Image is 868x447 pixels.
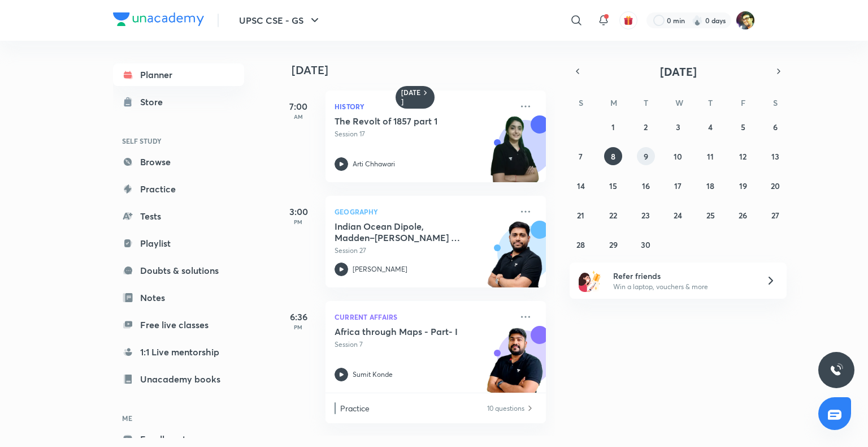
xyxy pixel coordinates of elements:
p: Session 27 [335,246,512,256]
button: September 3, 2025 [669,118,687,136]
button: September 27, 2025 [766,206,784,224]
p: 10 questions [487,402,524,414]
img: unacademy [484,221,546,299]
img: Company Logo [113,12,204,26]
button: avatar [619,11,637,29]
button: September 20, 2025 [766,177,784,195]
abbr: September 28, 2025 [576,239,585,250]
abbr: September 18, 2025 [706,180,714,191]
abbr: September 24, 2025 [674,210,682,221]
img: referral [579,269,601,292]
span: [DATE] [660,64,697,79]
abbr: September 22, 2025 [609,210,617,221]
button: September 29, 2025 [604,235,622,253]
img: ttu [830,363,843,377]
abbr: September 5, 2025 [741,122,745,132]
h6: ME [113,409,244,428]
img: avatar [623,15,633,25]
button: September 11, 2025 [701,147,719,165]
abbr: September 11, 2025 [707,151,714,162]
button: September 19, 2025 [734,177,752,195]
button: September 4, 2025 [701,118,719,136]
abbr: September 19, 2025 [739,180,747,191]
button: September 17, 2025 [669,177,687,195]
abbr: September 12, 2025 [739,151,747,162]
h5: 3:00 [276,205,321,218]
h6: [DATE] [401,88,421,106]
button: UPSC CSE - GS [232,9,328,32]
button: September 18, 2025 [701,177,719,195]
abbr: September 8, 2025 [611,151,615,162]
abbr: September 26, 2025 [739,210,747,221]
abbr: September 15, 2025 [609,180,617,191]
img: unacademy [484,326,546,404]
abbr: September 7, 2025 [579,151,583,162]
abbr: September 6, 2025 [773,122,778,132]
a: Unacademy books [113,368,244,390]
div: Store [140,95,170,109]
abbr: Saturday [773,97,778,108]
p: Arti Chhawari [353,159,395,169]
img: streak [692,15,703,26]
p: Win a laptop, vouchers & more [613,282,752,292]
p: Session 7 [335,339,512,350]
button: September 15, 2025 [604,177,622,195]
button: [DATE] [585,63,771,79]
button: September 25, 2025 [701,206,719,224]
img: Practice available [526,402,535,414]
abbr: September 27, 2025 [771,210,779,221]
abbr: Wednesday [675,97,683,108]
button: September 10, 2025 [669,147,687,165]
abbr: September 21, 2025 [577,210,584,221]
p: History [335,100,512,113]
p: PM [276,324,321,330]
abbr: September 17, 2025 [674,180,682,191]
a: Playlist [113,232,244,255]
abbr: September 4, 2025 [708,122,713,132]
button: September 14, 2025 [572,177,590,195]
abbr: September 10, 2025 [674,151,682,162]
abbr: September 3, 2025 [676,122,680,132]
button: September 28, 2025 [572,235,590,253]
button: September 5, 2025 [734,118,752,136]
button: September 7, 2025 [572,147,590,165]
abbr: September 23, 2025 [641,210,650,221]
abbr: September 25, 2025 [706,210,715,221]
p: Current Affairs [335,310,512,324]
abbr: Sunday [579,97,583,108]
abbr: September 16, 2025 [642,180,650,191]
p: Geography [335,205,512,218]
button: September 23, 2025 [637,206,655,224]
abbr: September 2, 2025 [644,122,648,132]
h5: Africa through Maps - Part- I [335,326,475,337]
a: Free live classes [113,313,244,336]
abbr: September 14, 2025 [577,180,585,191]
h5: 6:36 [276,310,321,324]
a: Tests [113,205,244,227]
p: AM [276,113,321,120]
img: Mukesh Kumar Shahi [736,11,755,30]
button: September 21, 2025 [572,206,590,224]
button: September 22, 2025 [604,206,622,224]
button: September 24, 2025 [669,206,687,224]
abbr: Thursday [708,97,713,108]
abbr: Friday [741,97,745,108]
p: PM [276,218,321,225]
img: unacademy [484,115,546,194]
a: Browse [113,151,244,173]
h5: Indian Ocean Dipole, Madden–Julian Oscillation & Pseudo Monsoon [335,221,475,243]
h6: Refer friends [613,270,752,282]
abbr: September 29, 2025 [609,239,618,250]
abbr: September 9, 2025 [644,151,648,162]
a: Doubts & solutions [113,259,244,282]
button: September 1, 2025 [604,118,622,136]
button: September 9, 2025 [637,147,655,165]
button: September 2, 2025 [637,118,655,136]
p: Session 17 [335,129,512,139]
button: September 30, 2025 [637,235,655,253]
button: September 12, 2025 [734,147,752,165]
h5: 7:00 [276,100,321,113]
a: Notes [113,286,244,309]
button: September 16, 2025 [637,177,655,195]
h5: The Revolt of 1857 part 1 [335,115,475,127]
